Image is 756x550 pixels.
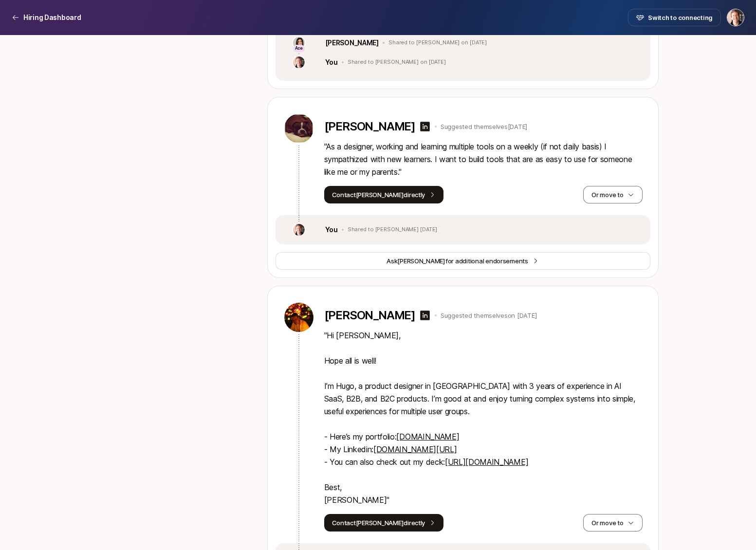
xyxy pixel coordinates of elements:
p: You [325,56,338,68]
img: Jasper Story [727,9,744,26]
p: " As a designer, working and learning multiple tools on a weekly (if not daily basis) I sympathiz... [324,140,643,178]
img: 8cb3e434_9646_4a7a_9a3b_672daafcbcea.jpg [293,56,305,68]
p: " Hi [PERSON_NAME], Hope all is well! I’m Hugo, a product designer in [GEOGRAPHIC_DATA] with 3 ye... [324,329,643,506]
button: Or move to [583,186,642,203]
button: Contact[PERSON_NAME]directly [324,514,444,532]
p: Shared to [PERSON_NAME] [DATE] [348,226,438,233]
a: [URL][DOMAIN_NAME] [445,457,528,467]
img: 8cb3e434_9646_4a7a_9a3b_672daafcbcea.jpg [293,224,305,236]
a: [DOMAIN_NAME] [396,432,459,441]
button: Switch to connecting [628,9,721,26]
p: Hiring Dashboard [23,12,81,23]
img: ACg8ocKy7RXBHMoSnFc2Um6qF4uW4NMxIGFVLRikQ2UkFTYP6MB2v6ZO=s160-c [284,114,313,143]
img: 71d7b91d_d7cb_43b4_a7ea_a9b2f2cc6e03.jpg [293,37,305,49]
p: [PERSON_NAME] [324,309,415,322]
span: Switch to connecting [648,13,713,22]
p: [PERSON_NAME] [325,37,379,49]
p: Shared to [PERSON_NAME] on [DATE] [388,39,487,46]
p: Ace [295,45,303,52]
p: [PERSON_NAME] [324,120,415,133]
span: Ask for additional endorsements [387,256,528,266]
img: 0a89323a_35fc_4626_9ffe_d812e9f3aa77.jpg [284,303,313,332]
button: Or move to [583,514,642,532]
span: [PERSON_NAME] [397,257,445,265]
button: Jasper Story [727,9,744,26]
p: Suggested themselves [DATE] [441,122,527,131]
button: Contact[PERSON_NAME]directly [324,186,444,203]
button: Ask[PERSON_NAME]for additional endorsements [276,252,650,270]
p: Shared to [PERSON_NAME] on [DATE] [348,59,446,66]
p: You [325,224,338,236]
a: [DOMAIN_NAME][URL] [373,444,457,454]
p: Suggested themselves on [DATE] [441,311,536,320]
